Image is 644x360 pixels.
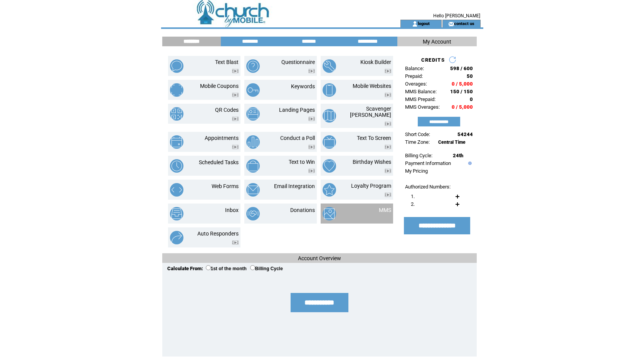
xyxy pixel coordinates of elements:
a: QR Codes [215,107,239,113]
img: inbox.png [170,207,183,220]
img: web-forms.png [170,183,183,197]
span: 0 [470,96,473,102]
img: landing-pages.png [246,107,260,121]
img: video.png [385,93,391,97]
a: Auto Responders [197,230,239,237]
img: video.png [308,145,315,149]
a: Text To Screen [357,135,391,141]
span: Calculate From: [167,266,203,271]
a: Kiosk Builder [360,59,391,65]
a: Conduct a Poll [280,135,315,141]
img: text-to-win.png [246,159,260,173]
img: video.png [232,241,239,245]
img: account_icon.gif [412,21,418,27]
a: Text to Win [289,159,315,165]
span: Prepaid: [405,73,423,79]
a: MMS [379,207,391,213]
a: Text Blast [215,59,239,65]
img: mms.png [323,207,336,220]
img: scheduled-tasks.png [170,159,183,173]
span: 50 [467,73,473,79]
span: Short Code: [405,131,430,137]
img: appointments.png [170,135,183,149]
a: Mobile Websites [353,83,391,89]
a: Birthday Wishes [353,159,391,165]
a: logout [418,21,430,26]
img: video.png [385,169,391,173]
span: Balance: [405,66,424,71]
span: 24th [453,153,463,158]
input: 1st of the month [206,265,211,270]
a: Email Integration [274,183,315,189]
img: video.png [385,122,391,126]
img: video.png [308,169,315,173]
a: Mobile Coupons [200,83,239,89]
span: Hello [PERSON_NAME] [433,13,480,19]
a: Keywords [291,83,315,89]
span: Central Time [438,140,466,145]
a: My Pricing [405,168,428,174]
span: 150 / 150 [450,89,473,94]
img: text-to-screen.png [323,135,336,149]
img: video.png [232,145,239,149]
a: Donations [290,207,315,213]
span: My Account [423,39,451,45]
a: Web Forms [212,183,239,189]
span: 598 / 600 [450,66,473,71]
span: Account Overview [298,255,341,261]
a: Payment Information [405,160,451,166]
img: video.png [232,117,239,121]
a: contact us [454,21,474,26]
span: Authorized Numbers: [405,184,451,190]
img: video.png [232,69,239,73]
span: MMS Prepaid: [405,96,435,102]
img: contact_us_icon.gif [448,21,454,27]
img: mobile-websites.png [323,83,336,97]
img: birthday-wishes.png [323,159,336,173]
a: Loyalty Program [351,183,391,189]
img: video.png [232,93,239,97]
span: Overages: [405,81,427,87]
img: help.gif [466,161,472,165]
a: Questionnaire [281,59,315,65]
img: video.png [385,69,391,73]
span: CREDITS [421,57,445,63]
img: video.png [308,69,315,73]
img: email-integration.png [246,183,260,197]
span: 54244 [457,131,473,137]
span: 0 / 5,000 [452,81,473,87]
img: scavenger-hunt.png [323,109,336,123]
img: video.png [308,117,315,121]
a: Inbox [225,207,239,213]
a: Landing Pages [279,107,315,113]
a: Appointments [205,135,239,141]
img: auto-responders.png [170,231,183,244]
span: MMS Balance: [405,89,437,94]
img: text-blast.png [170,59,183,73]
img: loyalty-program.png [323,183,336,197]
span: Time Zone: [405,139,430,145]
span: 1. [411,193,415,199]
img: conduct-a-poll.png [246,135,260,149]
a: Scavenger [PERSON_NAME] [350,106,391,118]
span: 2. [411,201,415,207]
img: donations.png [246,207,260,220]
img: questionnaire.png [246,59,260,73]
a: Scheduled Tasks [199,159,239,165]
span: Billing Cycle: [405,153,432,158]
label: 1st of the month [206,266,247,271]
input: Billing Cycle [250,265,255,270]
img: qr-codes.png [170,107,183,121]
span: 0 / 5,000 [452,104,473,110]
img: mobile-coupons.png [170,83,183,97]
img: video.png [385,145,391,149]
img: video.png [385,193,391,197]
label: Billing Cycle [250,266,283,271]
img: keywords.png [246,83,260,97]
span: MMS Overages: [405,104,440,110]
img: kiosk-builder.png [323,59,336,73]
